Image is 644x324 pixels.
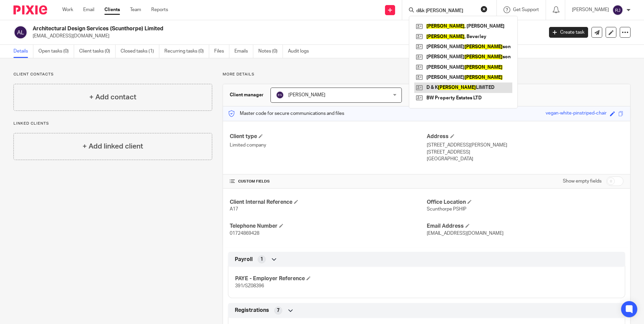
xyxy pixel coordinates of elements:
[416,8,476,14] input: Search
[130,6,141,13] a: Team
[223,72,631,77] p: More details
[38,45,74,58] a: Open tasks (0)
[230,199,426,206] h4: Client Internal Reference
[13,25,28,39] img: svg%3E
[230,223,426,230] h4: Telephone Number
[258,45,283,58] a: Notes (0)
[89,92,136,102] h4: + Add contact
[214,45,229,58] a: Files
[33,25,438,32] h2: Architectural Design Services (Scunthorpe) Limited
[33,33,539,39] p: [EMAIL_ADDRESS][DOMAIN_NAME]
[13,5,47,14] img: Pixie
[427,156,623,162] p: [GEOGRAPHIC_DATA]
[427,223,623,230] h4: Email Address
[427,142,623,149] p: [STREET_ADDRESS][PERSON_NAME]
[427,207,466,212] span: Scunthorpe PSHIP
[427,231,504,236] span: [EMAIL_ADDRESS][DOMAIN_NAME]
[612,5,623,15] img: svg%3E
[235,256,253,263] span: Payroll
[151,6,168,13] a: Reports
[235,275,426,282] h4: PAYE - Employer Reference
[427,149,623,156] p: [STREET_ADDRESS]
[427,199,623,206] h4: Office Location
[13,72,212,77] p: Client contacts
[235,307,269,314] span: Registrations
[235,284,264,288] span: 391/SZ08396
[276,91,284,99] img: svg%3E
[572,6,609,13] p: [PERSON_NAME]
[230,179,426,184] h4: CUSTOM FIELDS
[230,207,238,212] span: A17
[62,6,73,13] a: Work
[230,142,426,149] p: Limited company
[228,110,344,117] p: Master code for secure communications and files
[230,231,259,236] span: 01724869428
[481,6,487,12] button: Clear
[79,45,116,58] a: Client tasks (0)
[13,121,212,126] p: Linked clients
[546,110,607,118] div: vegan-white-pinstriped-chair
[288,93,325,97] span: [PERSON_NAME]
[549,27,588,38] a: Create task
[277,307,280,314] span: 7
[83,6,94,13] a: Email
[104,6,120,13] a: Clients
[121,45,159,58] a: Closed tasks (1)
[230,133,426,140] h4: Client type
[83,141,143,152] h4: + Add linked client
[13,45,33,58] a: Details
[513,7,539,12] span: Get Support
[260,256,263,263] span: 1
[288,45,314,58] a: Audit logs
[427,133,623,140] h4: Address
[164,45,209,58] a: Recurring tasks (0)
[563,178,602,185] label: Show empty fields
[234,45,253,58] a: Emails
[230,92,264,98] h3: Client manager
